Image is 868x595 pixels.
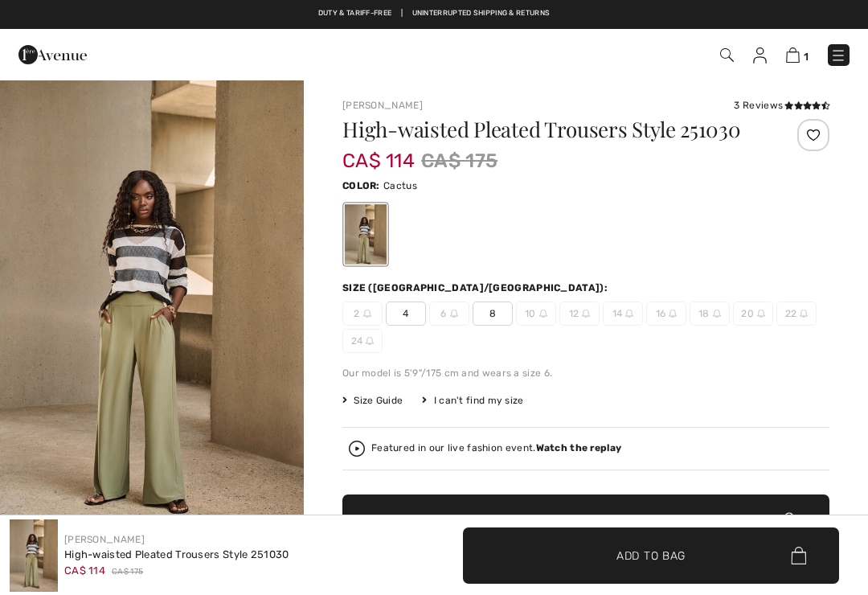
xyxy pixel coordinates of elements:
[786,47,800,63] img: Shopping Bag
[720,48,734,62] img: Search
[64,547,289,563] div: High-waisted Pleated Trousers Style 251030
[64,564,105,577] span: CA$ 114
[345,204,387,265] div: Cactus
[342,100,423,111] a: [PERSON_NAME]
[791,547,806,564] img: Bag.svg
[536,442,622,453] strong: Watch the replay
[516,302,556,326] span: 10
[780,512,798,533] img: Bag.svg
[366,337,374,345] img: ring-m.svg
[450,310,458,318] img: ring-m.svg
[616,547,686,564] span: Add to Bag
[800,310,808,318] img: ring-m.svg
[625,310,633,318] img: ring-m.svg
[422,393,523,408] div: I can't find my size
[342,119,748,140] h1: High-waisted Pleated Trousers Style 251030
[342,180,380,191] span: Color:
[429,302,469,326] span: 6
[804,51,809,63] span: 1
[753,47,767,64] img: My Info
[690,302,730,326] span: 18
[363,310,371,318] img: ring-m.svg
[342,329,383,353] span: 24
[371,443,621,453] div: Featured in our live fashion event.
[669,310,677,318] img: ring-m.svg
[776,302,817,326] span: 22
[64,534,145,545] a: [PERSON_NAME]
[342,281,611,295] div: Size ([GEOGRAPHIC_DATA]/[GEOGRAPHIC_DATA]):
[713,310,721,318] img: ring-m.svg
[646,302,686,326] span: 16
[112,566,143,578] span: CA$ 175
[559,302,600,326] span: 12
[10,519,58,592] img: High-Waisted Pleated Trousers Style 251030
[342,494,829,551] button: Add to Bag
[473,302,513,326] span: 8
[603,302,643,326] span: 14
[463,527,839,584] button: Add to Bag
[342,393,403,408] span: Size Guide
[734,98,829,113] div: 3 Reviews
[733,302,773,326] span: 20
[342,133,415,172] span: CA$ 114
[421,146,497,175] span: CA$ 175
[18,39,87,71] img: 1ère Avenue
[786,45,809,64] a: 1
[582,310,590,318] img: ring-m.svg
[539,310,547,318] img: ring-m.svg
[342,302,383,326] span: 2
[18,46,87,61] a: 1ère Avenue
[386,302,426,326] span: 4
[342,366,829,380] div: Our model is 5'9"/175 cm and wears a size 6.
[349,441,365,457] img: Watch the replay
[830,47,846,64] img: Menu
[383,180,417,191] span: Cactus
[757,310,765,318] img: ring-m.svg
